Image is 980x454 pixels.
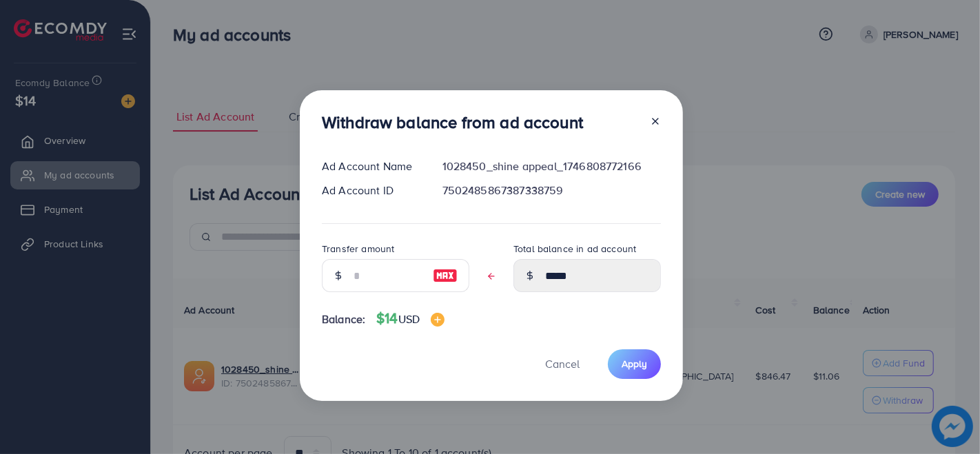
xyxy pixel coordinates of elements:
[322,112,583,132] h3: Withdraw balance from ad account
[545,356,580,371] span: Cancel
[608,349,661,379] button: Apply
[311,183,431,198] div: Ad Account ID
[376,310,445,327] h4: $14
[322,242,394,256] label: Transfer amount
[398,311,420,327] span: USD
[431,183,672,198] div: 7502485867387338759
[311,158,431,174] div: Ad Account Name
[433,267,458,284] img: image
[322,311,365,327] span: Balance:
[528,349,597,379] button: Cancel
[431,313,445,327] img: image
[622,357,647,371] span: Apply
[431,158,672,174] div: 1028450_shine appeal_1746808772166
[513,242,636,256] label: Total balance in ad account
